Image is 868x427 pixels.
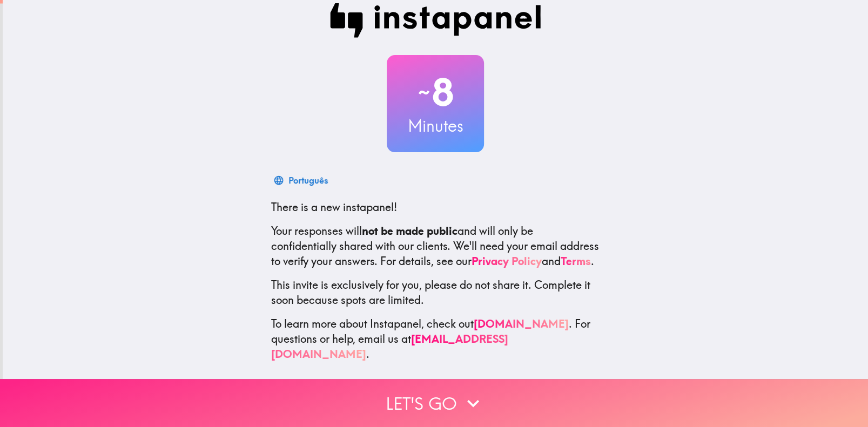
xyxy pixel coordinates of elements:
[288,173,328,188] div: Português
[561,254,591,268] a: Terms
[387,70,484,114] h2: 8
[271,170,332,191] button: Português
[362,224,457,238] b: not be made public
[329,3,541,38] img: Instapanel
[271,316,600,362] p: To learn more about Instapanel, check out . For questions or help, email us at .
[387,114,484,137] h3: Minutes
[472,254,542,268] a: Privacy Policy
[474,317,569,330] a: [DOMAIN_NAME]
[271,223,600,269] p: Your responses will and will only be confidentially shared with our clients. We'll need your emai...
[271,332,508,361] a: [EMAIL_ADDRESS][DOMAIN_NAME]
[271,277,600,308] p: This invite is exclusively for you, please do not share it. Complete it soon because spots are li...
[271,200,397,214] span: There is a new instapanel!
[416,76,432,109] span: ~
